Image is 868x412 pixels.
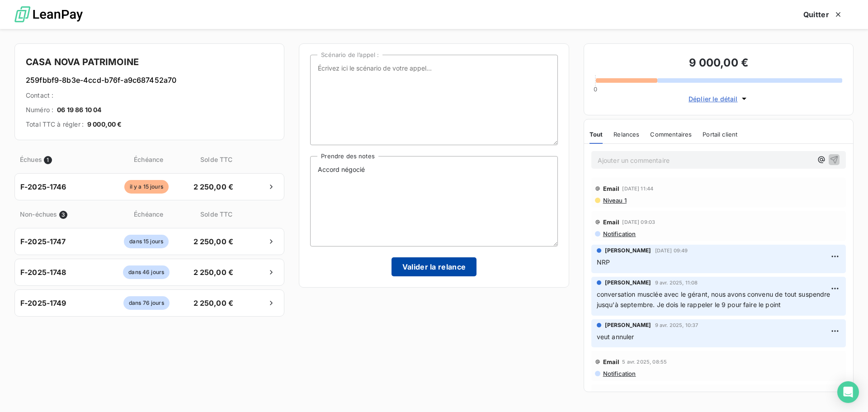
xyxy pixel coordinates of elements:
span: dans 15 jours [124,235,169,248]
span: Contact : [26,91,53,100]
span: Relances [613,131,639,138]
span: [DATE] 09:49 [655,248,688,253]
button: Valider la relance [392,257,477,276]
span: Solde TTC [193,155,240,164]
span: F-2025-1748 [20,267,66,278]
span: Notification [602,370,636,377]
span: Niveau 1 [602,197,627,204]
button: Déplier le détail [686,94,751,104]
span: 2 250,00 € [189,298,237,308]
span: 9 000,00 € [87,120,122,129]
span: 5 avr. 2025, 08:55 [622,359,667,365]
span: F-2025-1747 [20,236,66,247]
span: 9 avr. 2025, 10:37 [655,322,698,328]
img: logo LeanPay [14,2,83,27]
span: dans 46 jours [123,265,170,279]
h4: CASA NOVA PATRIMOINE [26,55,273,69]
h6: 259fbbf9-8b3e-4ccd-b76f-a9c687452a70 [26,75,273,85]
span: Échéance [106,155,191,164]
span: il y a 15 jours [124,180,169,194]
span: NRP [597,258,610,266]
h3: 9 000,00 € [595,55,842,73]
span: Portail client [703,131,737,138]
span: [PERSON_NAME] [605,246,651,255]
span: Déplier le détail [689,94,738,104]
span: Commentaires [650,131,692,138]
span: [DATE] 09:03 [622,219,655,225]
span: Tout [590,131,603,138]
div: Open Intercom Messenger [837,381,859,403]
span: Total TTC à régler : [26,120,84,129]
span: [DATE] 11:44 [622,186,653,191]
span: 2 250,00 € [189,267,237,278]
span: Notification [602,230,636,237]
button: Quitter [793,5,854,24]
span: [PERSON_NAME] [605,321,651,329]
span: veut annuler [597,333,634,341]
span: 9 avr. 2025, 11:08 [655,280,698,285]
span: Solde TTC [193,209,240,219]
span: 1 [44,156,52,164]
span: Échéance [106,209,191,219]
span: [PERSON_NAME] [605,279,651,287]
span: Email [603,185,620,192]
span: Email [603,358,620,365]
span: conversation musclée avec le gérant, nous avons convenu de tout suspendre jusqu'à septembre. Je d... [597,290,832,308]
span: 2 250,00 € [189,236,237,247]
span: Numéro : [26,105,53,114]
span: 0 [594,85,597,93]
textarea: Accord négocié [310,156,557,246]
span: F-2025-1746 [20,181,66,192]
span: 06 19 86 10 04 [57,105,101,114]
span: Non-échues [20,209,57,219]
span: 3 [59,211,67,219]
span: dans 76 jours [123,296,170,310]
span: Email [603,218,620,226]
span: F-2025-1749 [20,298,66,308]
span: 2 250,00 € [189,181,237,192]
span: Échues [20,155,42,164]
